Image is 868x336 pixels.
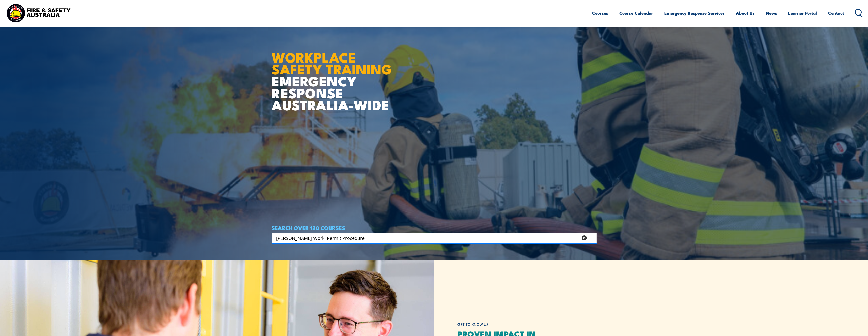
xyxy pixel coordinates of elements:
[272,46,392,79] strong: WORKPLACE SAFETY TRAINING
[272,225,597,231] h4: SEARCH OVER 120 COURSES
[664,6,725,20] a: Emergency Response Services
[736,6,755,20] a: About Us
[828,6,844,20] a: Contact
[457,320,597,329] h6: GET TO KNOW US
[619,6,653,20] a: Course Calendar
[592,6,608,20] a: Courses
[588,234,595,241] button: Search magnifier button
[272,38,396,111] h1: EMERGENCY RESPONSE AUSTRALIA-WIDE
[277,234,579,241] form: Search form
[766,6,777,20] a: News
[276,234,578,242] input: Search input
[788,6,817,20] a: Learner Portal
